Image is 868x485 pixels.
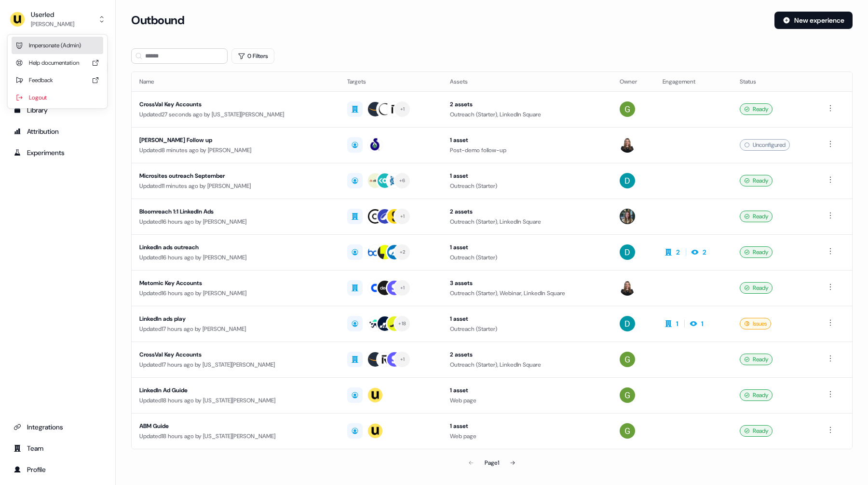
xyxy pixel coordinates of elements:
div: Userled [31,10,74,19]
div: Feedback [12,71,103,89]
div: Help documentation [12,54,103,71]
div: Logout [12,89,103,106]
button: Userled[PERSON_NAME] [8,8,108,31]
div: Impersonate (Admin) [12,37,103,54]
div: [PERSON_NAME] [31,19,74,29]
div: Userled[PERSON_NAME] [8,35,107,108]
